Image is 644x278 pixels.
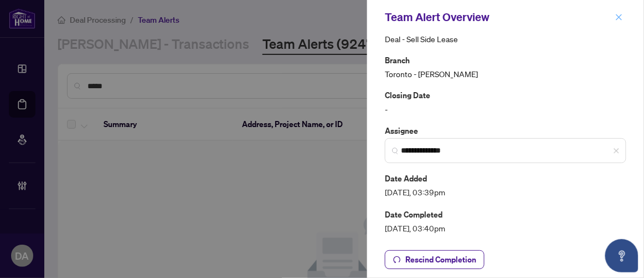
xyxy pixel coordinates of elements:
span: [DATE], 03:40pm [385,222,626,235]
button: Open asap [605,239,638,272]
p: Closing Date [385,89,626,102]
span: Rescind Completion [405,251,476,269]
span: close [613,148,620,154]
p: Branch [385,54,626,67]
p: Date Completed [385,208,626,221]
div: - [385,89,626,115]
div: Toronto - [PERSON_NAME] [385,54,626,80]
p: Date Added [385,172,626,185]
span: undo [393,256,401,264]
span: [DATE], 03:39pm [385,186,626,199]
img: search_icon [392,148,399,154]
div: Team Alert Overview [385,9,612,26]
button: Rescind Completion [385,250,485,269]
p: Assignee [385,124,626,137]
span: close [615,13,623,21]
